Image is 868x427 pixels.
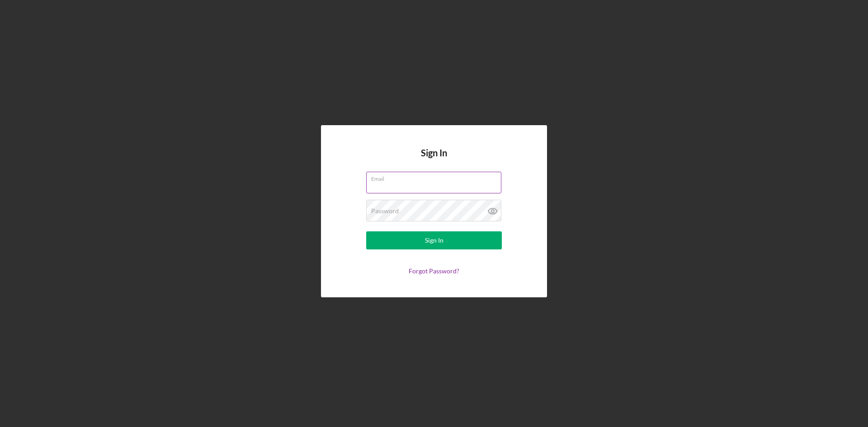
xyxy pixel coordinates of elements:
button: Sign In [366,231,502,249]
label: Email [371,172,501,182]
label: Password [371,207,399,215]
h4: Sign In [421,148,447,172]
div: Sign In [425,231,443,249]
a: Forgot Password? [409,267,459,275]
